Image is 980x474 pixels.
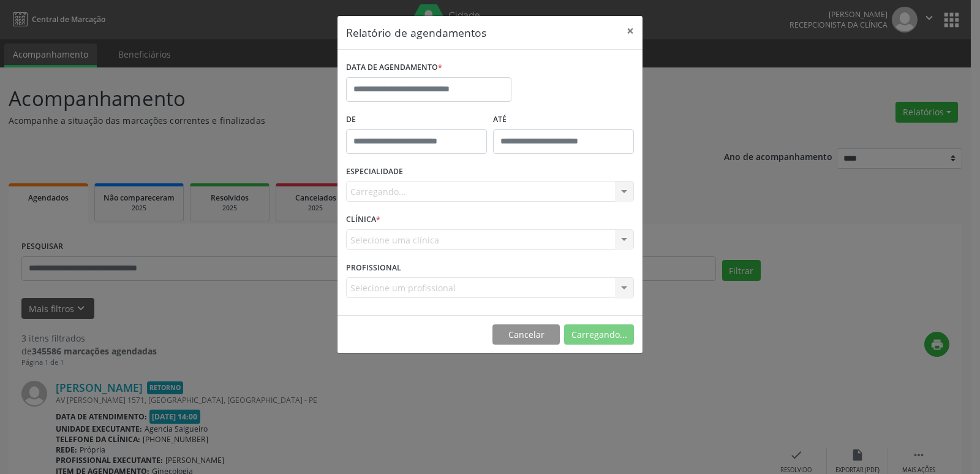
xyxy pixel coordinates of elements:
[618,16,643,46] button: Close
[346,58,442,77] label: DATA DE AGENDAMENTO
[346,162,403,182] label: ESPECIALIDADE
[493,110,634,129] label: ATÉ
[564,324,634,345] button: Carregando...
[346,258,401,277] label: PROFISSIONAL
[492,324,560,345] button: Cancelar
[346,210,380,229] label: CLÍNICA
[346,110,487,129] label: De
[346,25,486,40] h5: Relatório de agendamentos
